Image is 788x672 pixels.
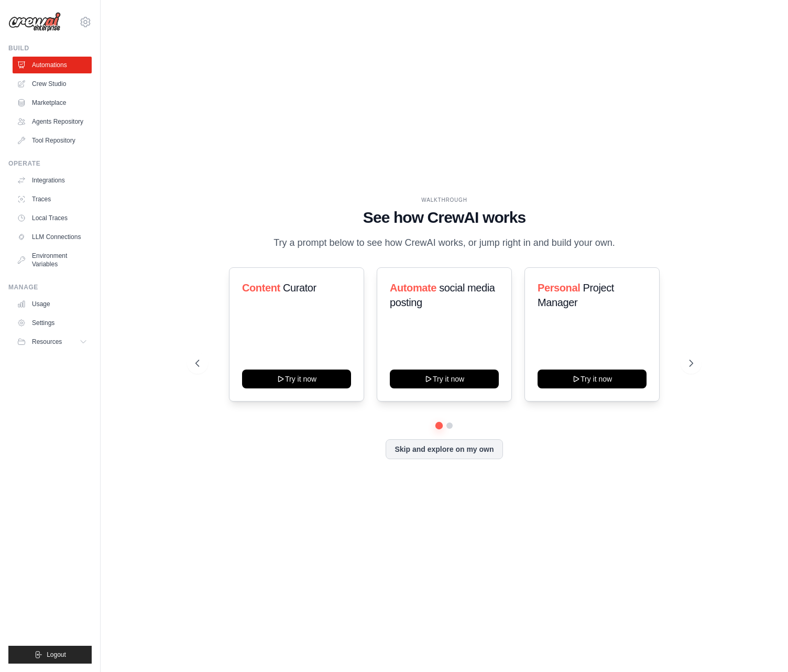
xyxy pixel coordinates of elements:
[8,44,92,52] div: Build
[13,315,92,331] a: Settings
[390,282,436,294] span: Automate
[13,191,92,208] a: Traces
[13,333,92,350] button: Resources
[538,282,614,308] span: Project Manager
[13,132,92,149] a: Tool Repository
[13,94,92,111] a: Marketplace
[390,282,495,308] span: social media posting
[268,235,620,251] p: Try a prompt below to see how CrewAI works, or jump right in and build your own.
[538,370,647,388] button: Try it now
[13,57,92,73] a: Automations
[283,282,316,294] span: Curator
[8,283,92,291] div: Manage
[13,247,92,273] a: Environment Variables
[13,75,92,92] a: Crew Studio
[195,208,693,227] h1: See how CrewAI works
[13,172,92,189] a: Integrations
[47,651,66,659] span: Logout
[538,282,580,294] span: Personal
[390,370,499,388] button: Try it now
[13,296,92,312] a: Usage
[8,12,61,32] img: Logo
[13,229,92,245] a: LLM Connections
[242,370,351,388] button: Try it now
[32,338,62,346] span: Resources
[8,159,92,168] div: Operate
[242,282,280,294] span: Content
[386,439,502,459] button: Skip and explore on my own
[195,196,693,204] div: WALKTHROUGH
[13,113,92,130] a: Agents Repository
[13,210,92,226] a: Local Traces
[8,646,92,664] button: Logout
